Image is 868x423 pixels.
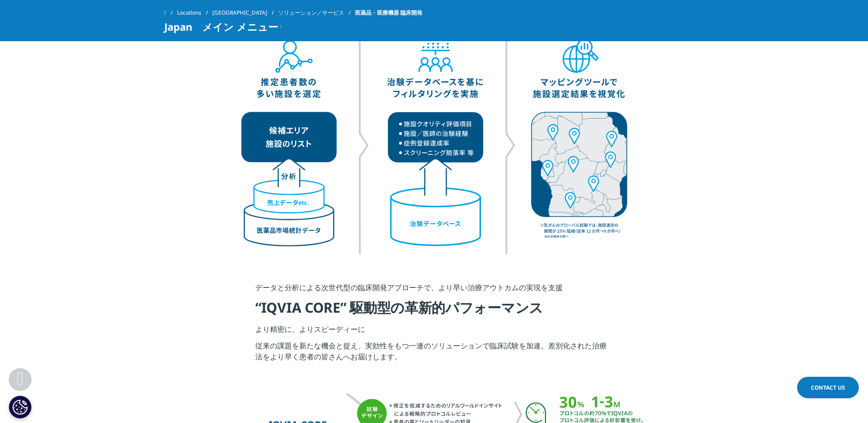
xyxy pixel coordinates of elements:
[255,324,613,340] p: より精密に、よりスピーディーに
[9,396,32,418] button: Cookie 設定
[797,377,859,398] a: Contact Us
[164,21,278,32] span: Japan メイン メニュー
[255,282,613,298] p: データと分析による次世代型の臨床開発アプローチで、より早い治療アウトカムの実現を支援
[811,384,845,391] span: Contact Us
[355,5,422,21] span: 医薬品・医療機器 臨床開発
[177,5,212,21] a: Locations
[212,5,278,21] a: [GEOGRAPHIC_DATA]
[255,340,613,368] p: 従来の課題を新たな機会と捉え、実効性をもつ一連のソリューションで臨床試験を加速。差別化された治療法をより早く患者の皆さんへお届けします。
[278,5,355,21] a: ソリューション／サービス
[255,298,613,324] h4: “IQVIA CORE” 駆動型の革新的パフォーマンス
